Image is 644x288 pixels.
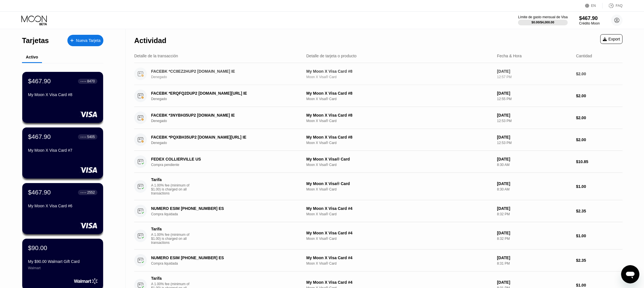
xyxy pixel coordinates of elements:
[497,119,571,123] div: 12:53 PM
[134,250,623,271] div: NUMERO ESIM [PHONE_NUMBER] ESCompra liquidadaMy Moon X Visa Card #4Moon X Visa® Card[DATE]8:31 PM...
[621,265,639,283] iframe: Botón para iniciar la ventana de mensajería
[87,79,95,83] div: 8470
[576,137,623,142] div: $2.00
[81,192,86,193] div: ● ● ● ●
[28,133,51,141] div: $467.90
[151,69,291,74] div: FACEBK *CC8EZ2HUP2 [DOMAIN_NAME] IE
[576,184,623,189] div: $1.00
[151,212,302,216] div: Compra liquidada
[576,234,623,238] div: $1.00
[576,72,623,76] div: $2.00
[306,163,493,167] div: Moon X Visa® Card
[518,15,568,25] div: Límite de gasto mensual de Visa$0.00/$4,000.00
[306,157,493,161] div: My Moon X Visa® Card
[151,91,291,96] div: FACEBK *ERQFQ2DUP2 [DOMAIN_NAME][URL] IE
[28,204,97,208] div: My Moon X Visa Card #6
[134,36,166,45] div: Actividad
[81,136,86,138] div: ● ● ● ●
[616,4,623,8] div: FAQ
[576,115,623,120] div: $2.00
[497,91,571,96] div: [DATE]
[134,129,623,151] div: FACEBK *PQXBH35UP2 [DOMAIN_NAME][URL] IEDenegadoMy Moon X Visa Card #8Moon X Visa® Card[DATE]12:5...
[306,280,493,285] div: My Moon X Visa Card #4
[497,135,571,139] div: [DATE]
[306,69,493,74] div: My Moon X Visa Card #8
[497,163,571,167] div: 8:30 AM
[497,181,571,186] div: [DATE]
[151,177,191,182] div: Tarifa
[134,222,623,250] div: TarifaA 1.00% fee (minimum of $1.00) is charged on all transactionsMy Moon X Visa Card #4Moon X V...
[306,181,493,186] div: My Moon X Visa® Card
[497,113,571,117] div: [DATE]
[585,3,603,9] div: EN
[28,244,47,252] div: $90.00
[306,261,493,265] div: Moon X Visa® Card
[306,119,493,123] div: Moon X Visa® Card
[306,255,493,260] div: My Moon X Visa Card #4
[134,107,623,129] div: FACEBK *3NYBH35UP2 [DOMAIN_NAME] IEDenegadoMy Moon X Visa Card #8Moon X Visa® Card[DATE]12:53 PM$...
[151,276,191,281] div: Tarifa
[28,189,51,196] div: $467.90
[151,157,291,161] div: FEDEX COLLIERVILLE US
[28,78,51,85] div: $467.90
[497,206,571,211] div: [DATE]
[151,135,291,139] div: FACEBK *PQXBH35UP2 [DOMAIN_NAME][URL] IE
[151,206,291,211] div: NUMERO ESIM [PHONE_NUMBER] ES
[134,63,623,85] div: FACEBK *CC8EZ2HUP2 [DOMAIN_NAME] IEDenegadoMy Moon X Visa Card #8Moon X Visa® Card[DATE]12:57 PM$...
[76,38,101,43] div: Nueva Tarjeta
[151,233,194,245] div: A 1.00% fee (minimum of $1.00) is charged on all transactions
[591,4,596,8] div: EN
[579,21,600,25] div: Crédito Moon
[576,283,623,287] div: $1.00
[151,261,302,265] div: Compra liquidada
[518,15,568,19] div: Límite de gasto mensual de Visa
[151,113,291,117] div: FACEBK *3NYBH35UP2 [DOMAIN_NAME] IE
[87,135,95,139] div: 5405
[306,231,493,235] div: My Moon X Visa Card #4
[531,21,554,24] div: $0.00 / $4,000.00
[81,80,86,82] div: ● ● ● ●
[151,163,302,167] div: Compra pendiente
[497,261,571,265] div: 8:31 PM
[22,72,103,123] div: $467.90● ● ● ●8470My Moon X Visa Card #8
[497,280,571,285] div: [DATE]
[576,159,623,164] div: $10.85
[576,258,623,263] div: $2.35
[497,212,571,216] div: 8:32 PM
[306,113,493,117] div: My Moon X Visa Card #8
[151,97,302,101] div: Denegado
[306,75,493,79] div: Moon X Visa® Card
[306,187,493,191] div: Moon X Visa® Card
[134,200,623,222] div: NUMERO ESIM [PHONE_NUMBER] ESCompra liquidadaMy Moon X Visa Card #4Moon X Visa® Card[DATE]8:32 PM...
[576,54,592,58] div: Cantidad
[306,135,493,139] div: My Moon X Visa Card #8
[306,97,493,101] div: Moon X Visa® Card
[497,69,571,74] div: [DATE]
[151,255,291,260] div: NUMERO ESIM [PHONE_NUMBER] ES
[603,37,620,41] div: Export
[497,187,571,191] div: 8:30 AM
[306,54,357,58] div: Detalle de tarjeta o producto
[151,75,302,79] div: Denegado
[151,227,191,231] div: Tarifa
[134,85,623,107] div: FACEBK *ERQFQ2DUP2 [DOMAIN_NAME][URL] IEDenegadoMy Moon X Visa Card #8Moon X Visa® Card[DATE]12:5...
[306,91,493,96] div: My Moon X Visa Card #8
[67,35,103,46] div: Nueva Tarjeta
[497,141,571,145] div: 12:53 PM
[306,237,493,241] div: Moon X Visa® Card
[579,15,600,21] div: $467.90
[22,183,103,234] div: $467.90● ● ● ●2552My Moon X Visa Card #6
[22,127,103,179] div: $467.90● ● ● ●5405My Moon X Visa Card #7
[579,15,600,25] div: $467.90Crédito Moon
[28,266,97,270] div: Walmart
[497,54,521,58] div: Fecha & Hora
[497,97,571,101] div: 12:55 PM
[151,141,302,145] div: Denegado
[26,55,38,59] div: Activo
[87,190,95,194] div: 2552
[497,75,571,79] div: 12:57 PM
[497,255,571,260] div: [DATE]
[306,206,493,211] div: My Moon X Visa Card #4
[497,157,571,161] div: [DATE]
[134,173,623,200] div: TarifaA 1.00% fee (minimum of $1.00) is charged on all transactionsMy Moon X Visa® CardMoon X Vis...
